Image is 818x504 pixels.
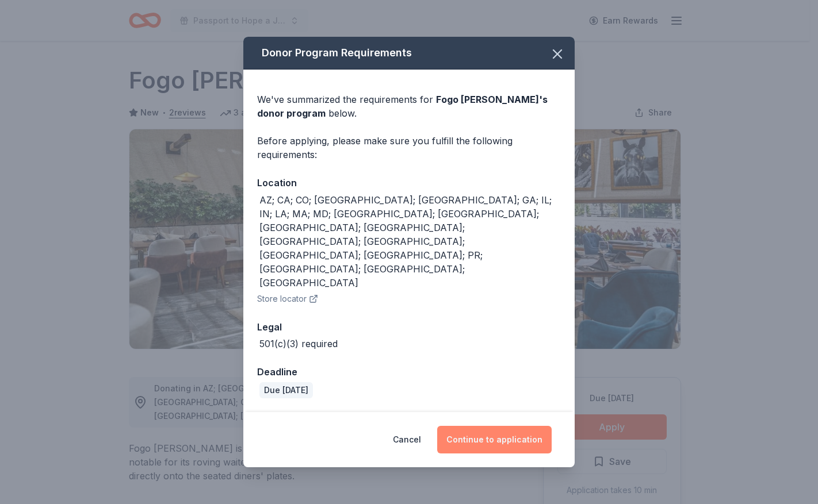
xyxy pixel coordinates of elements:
[437,426,552,453] button: Continue to application
[259,193,561,290] div: AZ; CA; CO; [GEOGRAPHIC_DATA]; [GEOGRAPHIC_DATA]; GA; IL; IN; LA; MA; MD; [GEOGRAPHIC_DATA]; [GEO...
[257,134,561,161] div: Before applying, please make sure you fulfill the following requirements:
[257,175,561,190] div: Location
[257,93,561,120] div: We've summarized the requirements for below.
[243,37,575,70] div: Donor Program Requirements
[259,337,338,351] div: 501(c)(3) required
[257,320,561,334] div: Legal
[259,382,313,398] div: Due [DATE]
[257,364,561,379] div: Deadline
[393,426,421,453] button: Cancel
[257,292,318,306] button: Store locator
